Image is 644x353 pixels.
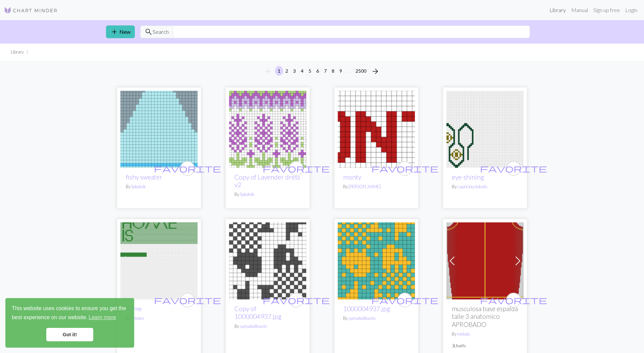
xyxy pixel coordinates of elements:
[154,162,221,175] i: favourite
[120,125,198,132] a: fishy sweater
[4,6,58,14] img: Logo
[234,323,301,330] p: By
[153,28,169,36] span: Search
[126,315,192,322] p: By
[446,222,524,299] img: molderia base talle 3 anatomico
[348,184,381,189] a: [PERSON_NAME]
[446,257,524,263] a: molderia base talle 3 anatomico
[126,173,162,181] a: fishy sweater
[446,91,524,168] img: eye-shining
[234,191,301,198] p: By
[397,161,412,176] button: favourite
[480,293,547,307] i: favourite
[229,125,306,132] a: lavender dress v2
[371,162,438,175] i: favourite
[154,293,221,307] i: favourite
[234,305,281,320] a: Copy of 1000004937.jpg
[145,27,153,37] span: search
[452,184,518,190] p: By
[452,331,518,337] p: By
[321,66,329,76] button: 7
[338,257,415,263] a: 1000004937.jpg
[263,295,330,305] span: favorite
[480,163,547,173] span: favorite
[106,25,135,38] a: New
[180,293,195,307] button: favourite
[452,343,518,349] p: 3 charts
[263,162,330,175] i: favourite
[5,298,134,348] div: cookieconsent
[229,257,306,263] a: 1000004937.jpg
[506,161,521,176] button: favourite
[120,257,198,263] a: home
[452,173,484,181] a: eye-shining
[240,192,254,197] a: Sokolnik
[446,125,524,132] a: eye-shining
[12,304,128,323] span: This website uses cookies to ensure you get the best experience on our website.
[289,293,304,307] button: favourite
[343,184,410,190] p: By
[229,222,306,299] img: 1000004937.jpg
[88,312,117,323] a: learn more about cookies
[343,305,390,312] a: 1000004937.jpg
[131,315,144,321] a: jakelen
[480,295,547,305] span: favorite
[337,66,345,76] button: 9
[623,3,640,17] a: Login
[457,331,470,337] a: melody
[338,222,415,299] img: 1000004937.jpg
[397,293,412,307] button: favourite
[314,66,322,76] button: 6
[547,3,569,17] a: Library
[154,295,221,305] span: favorite
[126,184,192,190] p: By
[343,173,361,181] a: monty
[11,49,24,55] li: Library
[457,184,488,189] a: capriciouslyknits
[348,315,376,321] a: sproutedtoasty
[131,184,146,189] a: Sokolnik
[290,66,299,76] button: 3
[371,293,438,307] i: favourite
[263,293,330,307] i: favourite
[234,173,300,189] a: Copy of Lavender dress v2
[110,27,118,37] span: add
[289,161,304,176] button: favourite
[371,67,379,75] i: Next
[591,3,623,17] a: Sign up free
[371,163,438,173] span: favorite
[369,66,382,77] button: Next
[283,66,291,76] button: 2
[338,91,415,168] img: monty
[263,163,330,173] span: favorite
[353,66,369,76] button: 2500
[229,91,306,168] img: lavender dress v2
[262,66,382,77] nav: Page navigation
[275,66,283,76] button: 1
[506,293,521,307] button: favourite
[298,66,306,76] button: 4
[371,295,438,305] span: favorite
[240,324,267,329] a: sproutedtoasty
[154,163,221,173] span: favorite
[338,125,415,132] a: monty
[180,161,195,176] button: favourite
[371,67,379,76] span: arrow_forward
[120,91,198,168] img: fishy sweater
[343,315,410,322] p: By
[120,222,198,299] img: home
[480,162,547,175] i: favourite
[452,305,518,328] h2: musculosa base espalda talle 3 anatomico APROBADO
[46,328,93,341] a: dismiss cookie message
[569,3,591,17] a: Manual
[329,66,337,76] button: 8
[306,66,314,76] button: 5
